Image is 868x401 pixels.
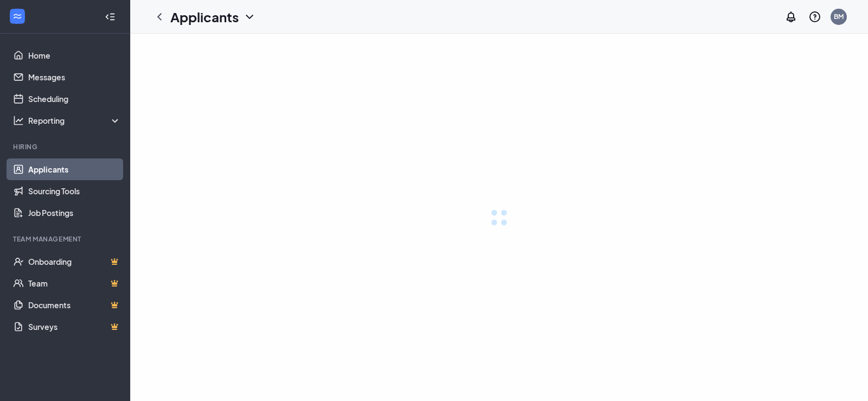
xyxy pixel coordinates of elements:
[105,11,116,22] svg: Collapse
[13,234,119,244] div: Team Management
[243,10,256,23] svg: ChevronDown
[28,44,121,66] a: Home
[12,11,23,22] svg: WorkstreamLogo
[170,8,239,26] h1: Applicants
[834,12,844,21] div: BM
[13,115,24,126] svg: Analysis
[28,272,121,294] a: TeamCrown
[28,294,121,316] a: DocumentsCrown
[153,10,166,23] svg: ChevronLeft
[13,142,119,151] div: Hiring
[28,180,121,202] a: Sourcing Tools
[808,10,821,23] svg: QuestionInfo
[28,66,121,88] a: Messages
[784,10,797,23] svg: Notifications
[28,251,121,272] a: OnboardingCrown
[28,158,121,180] a: Applicants
[28,202,121,224] a: Job Postings
[28,88,121,110] a: Scheduling
[28,115,122,126] div: Reporting
[28,316,121,338] a: SurveysCrown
